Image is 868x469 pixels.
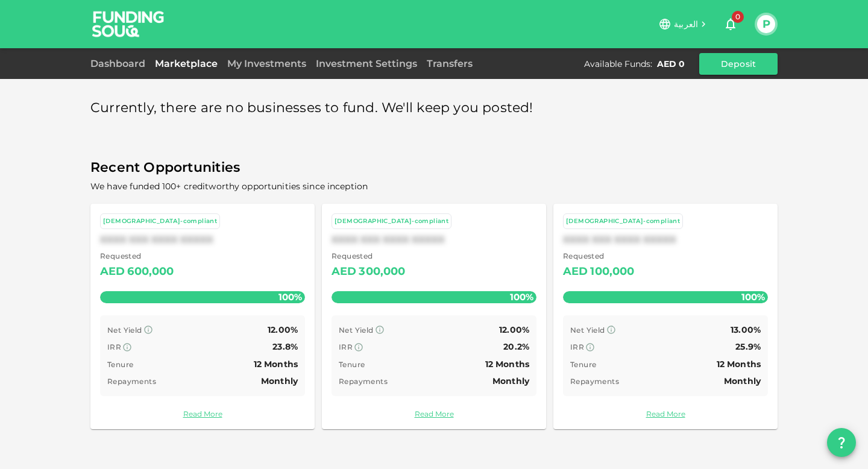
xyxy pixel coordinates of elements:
a: My Investments [222,58,311,69]
button: Deposit [699,53,778,75]
span: العربية [674,19,698,30]
a: [DEMOGRAPHIC_DATA]-compliantXXXX XXX XXXX XXXXX Requested AED600,000100% Net Yield 12.00% IRR 23.... [90,204,315,429]
span: 12 Months [717,359,761,370]
span: 100% [738,288,768,306]
div: [DEMOGRAPHIC_DATA]-compliant [103,216,217,227]
span: Monthly [724,376,761,386]
span: 12 Months [485,359,529,370]
div: 100,000 [590,262,634,282]
span: Tenure [339,360,365,369]
span: 12 Months [254,359,298,370]
span: Recent Opportunities [90,156,778,180]
a: Dashboard [90,58,150,69]
span: 25.9% [735,341,761,352]
span: 100% [507,288,536,306]
button: 0 [719,12,743,36]
span: Monthly [492,376,529,386]
div: AED 0 [657,58,685,70]
span: IRR [339,342,353,351]
div: AED [563,262,588,282]
div: 600,000 [127,262,174,282]
span: 23.8% [272,341,298,352]
a: Investment Settings [311,58,422,69]
span: Net Yield [107,326,142,335]
span: Requested [332,250,406,262]
div: XXXX XXX XXXX XXXXX [100,234,305,245]
a: Read More [332,408,536,420]
span: 12.00% [268,324,298,335]
span: 12.00% [499,324,529,335]
div: [DEMOGRAPHIC_DATA]-compliant [335,216,448,227]
a: Read More [100,408,305,420]
span: Requested [563,250,635,262]
div: AED [332,262,356,282]
span: IRR [107,342,121,351]
div: Available Funds : [584,58,652,70]
div: XXXX XXX XXXX XXXXX [332,234,536,245]
button: P [757,15,775,33]
div: XXXX XXX XXXX XXXXX [563,234,768,245]
span: Currently, there are no businesses to fund. We'll keep you posted! [90,96,533,120]
span: IRR [570,342,584,351]
div: [DEMOGRAPHIC_DATA]-compliant [566,216,680,227]
a: Read More [563,408,768,420]
button: question [827,428,856,457]
a: Transfers [422,58,477,69]
div: 300,000 [359,262,405,282]
a: [DEMOGRAPHIC_DATA]-compliantXXXX XXX XXXX XXXXX Requested AED100,000100% Net Yield 13.00% IRR 25.... [553,204,778,429]
span: Net Yield [339,326,374,335]
div: AED [100,262,125,282]
a: [DEMOGRAPHIC_DATA]-compliantXXXX XXX XXXX XXXXX Requested AED300,000100% Net Yield 12.00% IRR 20.... [322,204,546,429]
a: Marketplace [150,58,222,69]
span: Requested [100,250,174,262]
span: Tenure [570,360,596,369]
span: Monthly [261,376,298,386]
span: 20.2% [503,341,529,352]
span: 0 [732,11,744,23]
span: 13.00% [731,324,761,335]
span: Repayments [107,377,156,386]
span: Repayments [570,377,619,386]
span: 100% [275,288,305,306]
span: We have funded 100+ creditworthy opportunities since inception [90,181,368,192]
span: Net Yield [570,326,605,335]
span: Tenure [107,360,133,369]
span: Repayments [339,377,388,386]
